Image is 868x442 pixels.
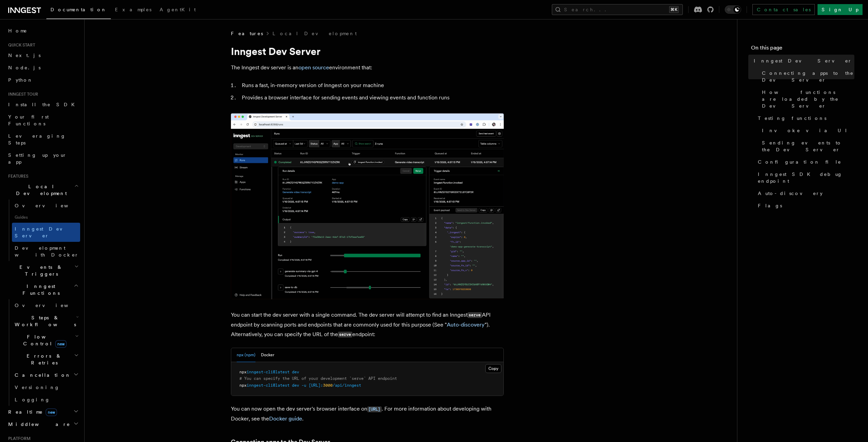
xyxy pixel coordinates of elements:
[5,92,38,97] span: Inngest tour
[758,202,782,209] span: Flags
[12,372,71,378] span: Cancellation
[751,44,854,55] h4: On this page
[752,4,815,15] a: Contact sales
[5,418,80,430] button: Middleware
[755,156,854,168] a: Configuration file
[231,310,504,340] p: You can start the dev server with a single command. The dev server will attempt to find an Innges...
[12,314,76,328] span: Steps & Workflows
[725,5,741,14] button: Toggle dark mode
[247,370,290,374] span: inngest-cli@latest
[269,415,302,422] a: Docker guide
[5,436,31,441] span: Platform
[367,406,382,412] code: [URL]
[5,409,57,415] span: Realtime
[231,30,263,37] span: Features
[8,77,33,83] span: Python
[12,299,80,312] a: Overview
[759,124,854,137] a: Invoke via UI
[552,4,683,15] button: Search...⌘K
[468,312,482,318] code: serve
[15,203,85,208] span: Overview
[818,4,863,15] a: Sign Up
[231,404,504,424] p: You can now open the dev server's browser interface on . For more information about developing wi...
[240,81,504,90] li: Runs a fast, in-memory version of Inngest on your machine
[160,7,196,12] span: AgentKit
[762,127,853,134] span: Invoke via UI
[156,2,200,18] a: AgentKit
[762,89,854,109] span: How functions are loaded by the Dev Server
[485,364,501,373] button: Copy
[5,421,70,428] span: Middleware
[5,149,80,168] a: Setting up your app
[5,299,80,406] div: Inngest Functions
[12,381,80,393] a: Versioning
[5,199,80,261] div: Local Development
[240,93,504,102] li: Provides a browser interface for sending events and viewing events and function runs
[333,383,361,388] span: /api/inngest
[759,67,854,86] a: Connecting apps to the Dev Server
[5,261,80,280] button: Events & Triggers
[759,86,854,112] a: How functions are loaded by the Dev Server
[115,7,151,12] span: Examples
[8,152,67,165] span: Setting up your app
[50,7,107,12] span: Documentation
[755,199,854,212] a: Flags
[758,171,854,184] span: Inngest SDK debug endpoint
[754,57,852,64] span: Inngest Dev Server
[15,385,60,390] span: Versioning
[5,180,80,199] button: Local Development
[12,353,74,366] span: Errors & Retries
[8,102,79,107] span: Install the SDK
[55,340,67,348] span: new
[5,406,80,418] button: Realtimenew
[8,65,41,70] span: Node.js
[292,370,299,374] span: dev
[5,130,80,149] a: Leveraging Steps
[301,383,306,388] span: -u
[669,6,679,13] kbd: ⌘K
[46,2,111,19] a: Documentation
[12,312,80,331] button: Steps & Workflows
[239,383,247,388] span: npx
[298,64,329,71] a: open source
[273,30,357,37] a: Local Development
[5,49,80,61] a: Next.js
[5,174,28,179] span: Features
[12,350,80,369] button: Errors & Retries
[231,63,504,72] p: The Inngest dev server is an environment that:
[5,42,35,48] span: Quick start
[8,53,41,58] span: Next.js
[758,190,823,197] span: Auto-discovery
[15,226,73,238] span: Inngest Dev Server
[5,183,74,197] span: Local Development
[12,393,80,406] a: Logging
[46,409,57,416] span: new
[12,242,80,261] a: Development with Docker
[12,331,80,350] button: Flow Controlnew
[5,25,80,37] a: Home
[12,333,75,347] span: Flow Control
[239,370,247,374] span: npx
[12,199,80,212] a: Overview
[15,245,79,258] span: Development with Docker
[8,27,27,34] span: Home
[5,74,80,86] a: Python
[5,111,80,130] a: Your first Functions
[762,139,854,153] span: Sending events to the Dev Server
[12,369,80,381] button: Cancellation
[309,383,323,388] span: [URL]:
[759,137,854,156] a: Sending events to the Dev Server
[292,383,299,388] span: dev
[237,348,255,362] button: npx (npm)
[751,55,854,67] a: Inngest Dev Server
[5,283,74,296] span: Inngest Functions
[231,113,504,299] img: Dev Server Demo
[758,115,826,122] span: Testing functions
[15,303,85,308] span: Overview
[5,280,80,299] button: Inngest Functions
[367,405,382,412] a: [URL]
[12,212,80,223] span: Guides
[231,45,504,57] h1: Inngest Dev Server
[239,376,397,381] span: # You can specify the URL of your development `serve` API endpoint
[755,168,854,187] a: Inngest SDK debug endpoint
